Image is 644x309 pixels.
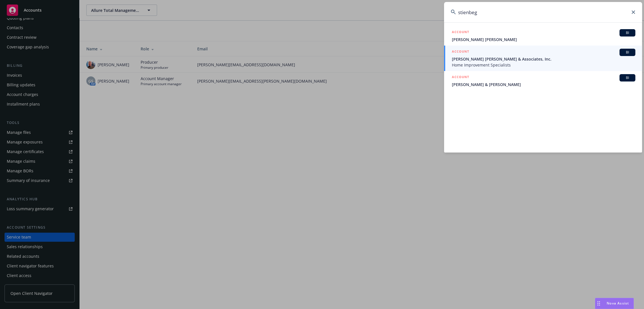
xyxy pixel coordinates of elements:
[444,46,642,71] a: ACCOUNTBI[PERSON_NAME] [PERSON_NAME] & Associates, Inc.Home Improvement Specialists
[444,2,642,22] input: Search...
[622,75,633,80] span: BI
[622,50,633,55] span: BI
[595,298,634,309] button: Nova Assist
[452,37,635,42] span: [PERSON_NAME] [PERSON_NAME]
[452,49,469,55] h5: ACCOUNT
[444,26,642,46] a: ACCOUNTBI[PERSON_NAME] [PERSON_NAME]
[452,56,635,62] span: [PERSON_NAME] [PERSON_NAME] & Associates, Inc.
[452,81,635,87] span: [PERSON_NAME] & [PERSON_NAME]
[452,74,469,81] h5: ACCOUNT
[622,30,633,35] span: BI
[452,29,469,36] h5: ACCOUNT
[452,62,635,68] span: Home Improvement Specialists
[595,298,602,309] div: Drag to move
[607,301,629,306] span: Nova Assist
[444,71,642,91] a: ACCOUNTBI[PERSON_NAME] & [PERSON_NAME]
